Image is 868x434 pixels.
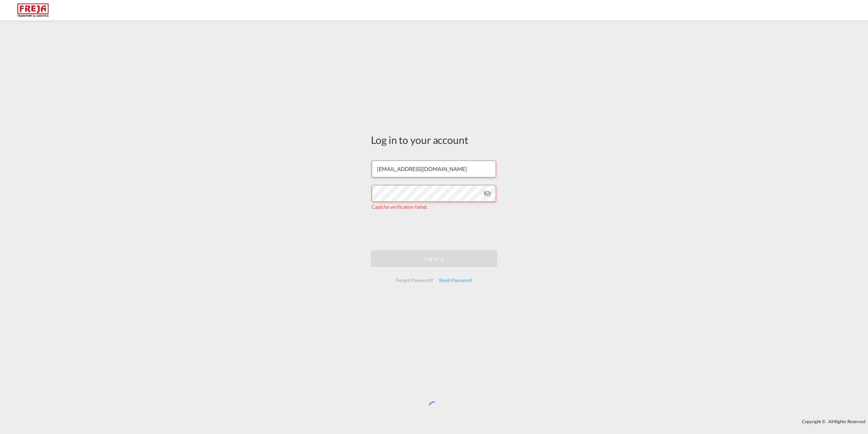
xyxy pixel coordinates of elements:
[10,3,56,18] img: 586607c025bf11f083711d99603023e7.png
[382,217,486,243] iframe: reCAPTCHA
[436,274,475,286] div: Reset Password
[371,250,497,267] button: LOGIN
[371,133,497,147] div: Log in to your account
[393,274,436,286] div: Forgot Password?
[483,189,491,197] md-icon: icon-eye-off
[372,204,428,210] span: Captcha verification failed.
[372,161,496,177] input: Enter email/phone number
